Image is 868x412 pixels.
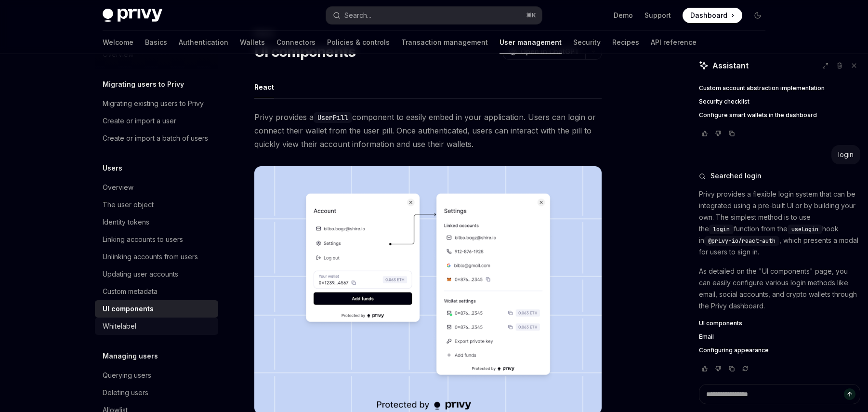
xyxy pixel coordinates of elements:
[699,364,710,373] button: Vote that response was good
[240,31,265,54] a: Wallets
[254,76,274,98] div: React
[103,234,183,245] div: Linking accounts to users
[95,231,218,248] a: Linking accounts to users
[103,133,208,144] div: Create or import a batch of users
[710,171,762,181] span: Searched login
[699,111,817,119] span: Configure smart wallets in the dashboard
[95,384,218,401] a: Deleting users
[699,171,860,181] button: Searched login
[500,31,562,54] a: User management
[95,130,218,147] a: Create or import a batch of users
[699,346,769,354] span: Configuring appearance
[726,364,737,373] button: Copy chat response
[699,98,750,106] span: Security checklist
[103,216,149,228] div: Identity tokens
[95,179,218,196] a: Overview
[103,350,158,362] h5: Managing users
[103,268,178,280] div: Updating user accounts
[179,31,228,54] a: Authentication
[95,95,218,112] a: Migrating existing users to Privy
[699,384,860,404] textarea: Ask a question...
[103,98,204,109] div: Migrating existing users to Privy
[103,303,154,315] div: UI components
[699,129,710,138] button: Vote that response was good
[699,346,860,354] a: Configuring appearance
[699,84,825,92] span: Custom account abstraction implementation
[708,237,776,245] span: @privy-io/react-auth
[699,84,860,92] a: Custom account abstraction implementation
[739,364,751,373] button: Reload last chat
[644,11,671,20] a: Support
[95,248,218,266] a: Unlinking accounts from users
[791,226,818,233] span: useLogin
[844,388,855,400] button: Send message
[103,162,122,174] h5: Users
[699,188,860,258] p: Privy provides a flexible login system that can be integrated using a pre-built UI or by building...
[103,370,151,381] div: Querying users
[699,333,714,341] span: Email
[103,9,162,22] img: dark logo
[838,150,854,159] div: login
[712,129,724,138] button: Vote that response was not good
[103,286,158,297] div: Custom metadata
[95,266,218,283] a: Updating user accounts
[526,12,536,19] span: ⌘ K
[95,318,218,335] a: Whitelabel
[276,31,316,54] a: Connectors
[712,60,749,71] span: Assistant
[712,364,724,373] button: Vote that response was not good
[699,111,860,119] a: Configure smart wallets in the dashboard
[651,31,697,54] a: API reference
[699,98,860,106] a: Security checklist
[103,199,154,211] div: The user object
[690,11,727,20] span: Dashboard
[327,31,390,54] a: Policies & controls
[314,112,352,123] code: UserPill
[683,8,742,23] a: Dashboard
[103,182,133,193] div: Overview
[103,320,136,332] div: Whitelabel
[254,110,602,151] span: Privy provides a component to easily embed in your application. Users can login or connect their ...
[95,196,218,213] a: The user object
[103,387,148,399] div: Deleting users
[612,31,639,54] a: Recipes
[699,319,742,327] span: UI components
[750,8,765,23] button: Toggle dark mode
[145,31,167,54] a: Basics
[573,31,601,54] a: Security
[95,213,218,231] a: Identity tokens
[103,115,176,127] div: Create or import a user
[95,283,218,300] a: Custom metadata
[103,251,198,263] div: Unlinking accounts from users
[95,112,218,130] a: Create or import a user
[699,266,860,312] p: As detailed on the "UI components" page, you can easily configure various login methods like emai...
[103,79,184,90] h5: Migrating users to Privy
[344,10,371,21] div: Search...
[699,319,860,327] a: UI components
[95,367,218,384] a: Querying users
[95,300,218,318] a: UI components
[614,11,633,20] a: Demo
[103,31,133,54] a: Welcome
[713,226,730,233] span: login
[326,7,542,24] button: Open search
[699,333,860,341] a: Email
[726,129,737,138] button: Copy chat response
[401,31,488,54] a: Transaction management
